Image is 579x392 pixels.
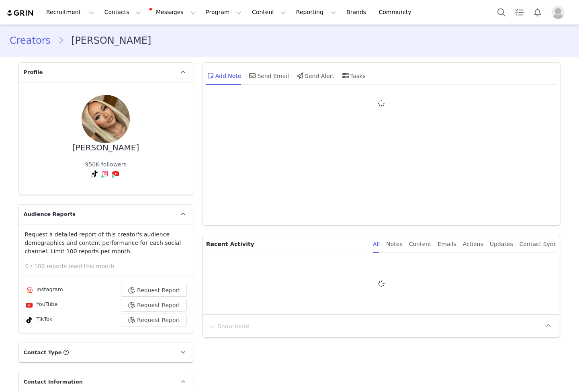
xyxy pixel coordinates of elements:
[121,284,187,297] button: Request Report
[520,235,557,253] div: Contact Sync
[493,3,510,21] button: Search
[201,3,247,21] button: Program
[295,66,334,85] div: Send Alert
[25,285,63,295] div: Instagram
[27,287,33,293] img: instagram.svg
[85,160,127,169] div: 950K followers
[341,66,366,85] div: Tasks
[72,143,139,152] div: [PERSON_NAME]
[248,66,289,85] div: Send Email
[25,300,58,310] div: YouTube
[24,378,83,386] span: Contact Information
[102,170,108,177] img: instagram.svg
[24,349,62,357] span: Contact Type
[121,299,187,312] button: Request Report
[24,68,43,76] span: Profile
[10,33,58,48] a: Creators
[291,3,341,21] button: Reporting
[374,3,420,21] a: Community
[552,6,565,19] img: placeholder-profile.jpg
[247,3,291,21] button: Content
[529,3,546,21] button: Notifications
[547,6,573,19] button: Profile
[490,235,513,253] div: Updates
[25,230,187,256] p: Request a detailed report of this creator's audience demographics and content performance for eac...
[6,9,35,17] img: grin logo
[41,3,99,21] button: Recruitment
[342,3,373,21] a: Brands
[100,3,146,21] button: Contacts
[409,235,432,253] div: Content
[25,315,53,325] div: TikTok
[208,320,250,332] button: Show more
[511,3,528,21] a: Tasks
[373,235,380,253] div: All
[82,95,130,143] img: 9571f5a4-b624-4b9f-bb1d-f44156376d75.jpg
[386,235,402,253] div: Notes
[206,66,241,85] div: Add Note
[463,235,483,253] div: Actions
[24,210,76,218] span: Audience Reports
[146,3,201,21] button: Messages
[438,235,456,253] div: Emails
[25,262,193,271] p: 0 / 100 reports used this month
[121,314,187,326] button: Request Report
[206,235,366,253] p: Recent Activity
